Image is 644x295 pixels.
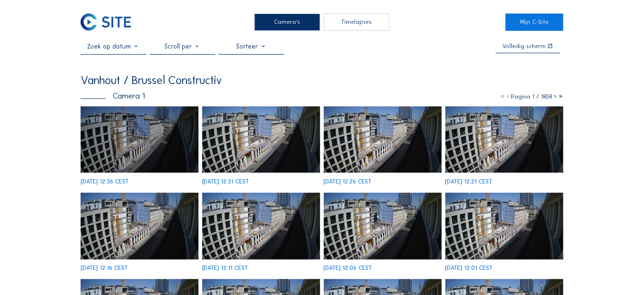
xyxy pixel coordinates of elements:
div: Volledig scherm [503,43,546,49]
div: [DATE] 12:36 CEST [81,179,129,184]
img: image_52515198 [202,193,321,260]
img: image_52515730 [202,106,321,173]
img: image_52515597 [324,106,442,173]
a: C-SITE Logo [81,14,138,30]
div: [DATE] 12:26 CEST [324,179,372,184]
div: Vanhout / Brussel Constructiv [81,75,222,86]
div: [DATE] 12:01 CEST [445,265,493,271]
a: Mijn C-Site [506,14,563,30]
input: Zoek op datum 󰅀 [81,42,146,50]
img: image_52515853 [81,106,199,173]
img: image_52515336 [81,193,199,260]
div: Camera 1 [81,92,145,100]
div: [DATE] 12:16 CEST [81,265,128,271]
span: Pagina 1 / 1858 [511,93,552,100]
img: image_52514935 [445,193,564,260]
div: [DATE] 12:06 CEST [324,265,372,271]
img: image_52515466 [445,106,564,173]
div: [DATE] 12:21 CEST [445,179,493,184]
img: image_52515070 [324,193,442,260]
div: Camera's [254,14,320,30]
div: [DATE] 12:31 CEST [202,179,249,184]
div: Timelapses [324,14,390,30]
img: C-SITE Logo [81,14,131,30]
div: [DATE] 12:11 CEST [202,265,248,271]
